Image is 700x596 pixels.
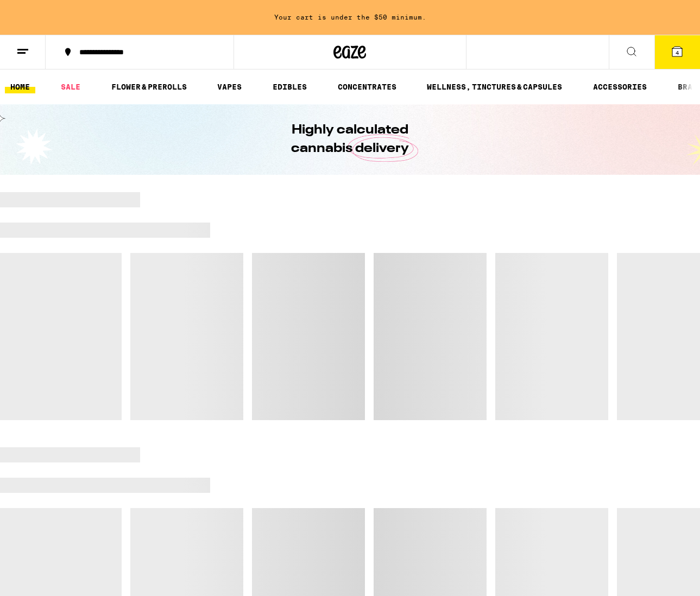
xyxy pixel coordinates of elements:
[676,49,679,56] span: 4
[55,80,86,93] a: SALE
[588,80,652,93] a: ACCESSORIES
[332,80,402,93] a: CONCENTRATES
[261,121,440,158] h1: Highly calculated cannabis delivery
[421,80,567,93] a: WELLNESS, TINCTURES & CAPSULES
[5,80,35,93] a: HOME
[106,80,192,93] a: FLOWER & PREROLLS
[654,35,700,69] button: 4
[212,80,247,93] a: VAPES
[267,80,312,93] a: EDIBLES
